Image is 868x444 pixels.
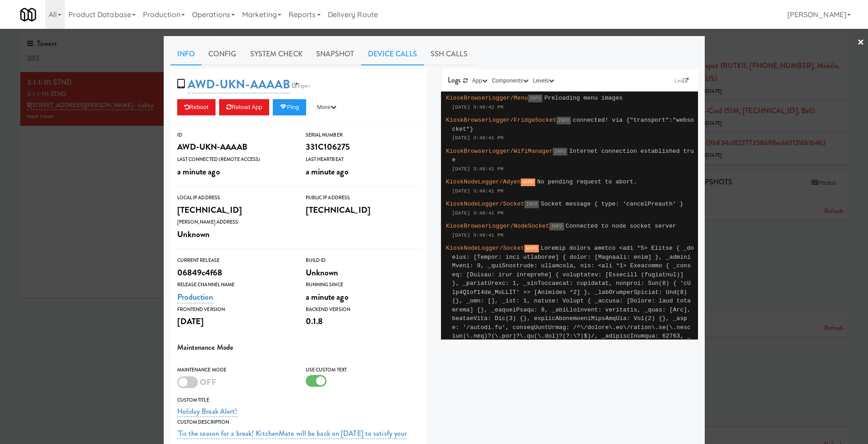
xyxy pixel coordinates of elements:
[202,43,243,65] a: Config
[177,227,292,242] div: Unknown
[177,406,238,417] a: Holiday Break Alert!
[470,76,490,85] button: App
[446,201,524,207] span: KioskNodeLogger/Socket
[524,245,539,252] span: WARN
[306,165,349,178] span: a minute ago
[446,245,524,252] span: KioskNodeLogger/Socket
[177,314,292,329] div: [DATE]
[177,396,421,405] div: Custom Title
[361,43,424,65] a: Device Calls
[452,148,694,164] span: Internet connection established true
[177,280,292,289] div: Release Channel Name
[290,81,312,90] a: Esper
[306,202,421,218] div: [TECHNICAL_ID]
[452,166,504,172] span: [DATE] 3:49:41 PM
[177,291,214,303] a: Production
[306,305,421,314] div: Backend Version
[452,117,694,133] span: connected! via {"transport":"websocket"}
[446,95,528,101] span: KioskBrowserLogger/Menu
[448,75,461,85] span: Logs
[446,223,549,229] span: KioskBrowserLogger/NodeSocket
[541,201,683,207] span: Socket message { type: 'cancelPreauth' }
[452,135,504,141] span: [DATE] 3:49:41 PM
[306,139,421,155] div: 331C106275
[306,256,421,265] div: Build Id
[177,155,292,164] div: Last Connected (Remote Access)
[188,76,290,93] a: AWD-UKN-AAAAB
[306,131,421,140] div: Serial Number
[521,179,535,186] span: WARN
[177,131,292,140] div: ID
[549,223,564,230] span: INFO
[306,265,421,280] div: Unknown
[177,305,292,314] div: Frontend Version
[556,117,571,124] span: INFO
[170,43,202,65] a: Info
[306,193,421,202] div: Public IP Address
[528,95,542,102] span: INFO
[446,148,553,155] span: KioskBrowserLogger/WifiManager
[200,376,216,388] span: OFF
[531,76,556,85] button: Levels
[553,148,567,156] span: INFO
[177,265,292,280] div: 06849c4f68
[446,117,556,124] span: KioskBrowserLogger/FridgeSocket
[306,291,349,303] span: a minute ago
[309,43,361,65] a: Snapshot
[177,342,234,352] span: Maintenance Mode
[177,99,216,115] button: Reboot
[177,418,421,427] div: Custom Description
[452,233,504,238] span: [DATE] 3:49:41 PM
[273,99,306,115] button: Ping
[306,366,421,375] div: Use Custom Text
[452,188,504,194] span: [DATE] 3:49:41 PM
[177,202,292,218] div: [TECHNICAL_ID]
[177,218,292,227] div: [PERSON_NAME] Address
[544,95,623,101] span: Preloading menu images
[566,223,676,229] span: Connected to node socket server
[177,193,292,202] div: Local IP Address
[452,211,504,216] span: [DATE] 3:49:41 PM
[537,179,637,185] span: No pending request to abort.
[452,105,504,110] span: [DATE] 3:49:42 PM
[219,99,269,115] button: Reload App
[446,179,521,185] span: KioskNodeLogger/Adyen
[20,7,36,23] img: Micromart
[306,314,421,329] div: 0.1.8
[424,43,474,65] a: SSH Calls
[857,29,864,57] a: ×
[524,201,539,208] span: INFO
[306,155,421,164] div: Last Heartbeat
[310,99,344,115] button: More
[177,139,292,155] div: AWD-UKN-AAAAB
[672,76,691,85] a: Link
[306,280,421,289] div: Running Since
[177,165,220,178] span: a minute ago
[177,256,292,265] div: Current Release
[490,76,531,85] button: Components
[243,43,309,65] a: System Check
[177,366,292,375] div: Maintenance Mode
